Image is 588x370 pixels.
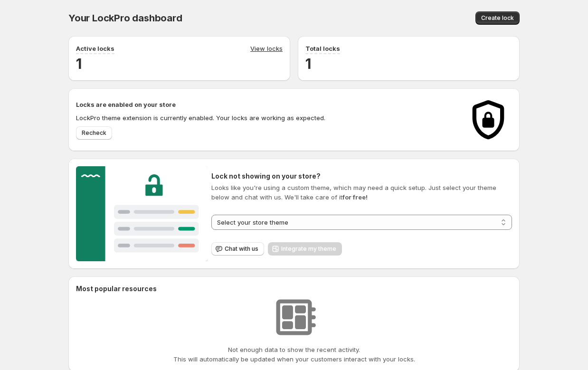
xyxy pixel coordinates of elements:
a: View locks [250,44,283,54]
span: Recheck [82,129,106,137]
h2: Most popular resources [76,284,512,294]
h2: 1 [76,54,283,73]
img: Customer support [76,166,208,261]
p: Active locks [76,44,114,53]
p: LockPro theme extension is currently enabled. Your locks are working as expected. [76,113,455,123]
strong: for free! [342,193,368,201]
img: No resources found [270,294,318,341]
p: Not enough data to show the recent activity. This will automatically be updated when your custome... [173,345,415,364]
button: Chat with us [211,242,264,256]
button: Recheck [76,126,112,140]
h2: Lock not showing on your store? [211,171,512,181]
span: Your LockPro dashboard [68,12,182,24]
h2: Locks are enabled on your store [76,100,455,109]
span: Create lock [481,14,514,22]
span: Chat with us [225,245,258,253]
h2: 1 [305,54,512,73]
button: Create lock [475,11,520,25]
p: Total locks [305,44,340,53]
p: Looks like you're using a custom theme, which may need a quick setup. Just select your theme belo... [211,183,512,202]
